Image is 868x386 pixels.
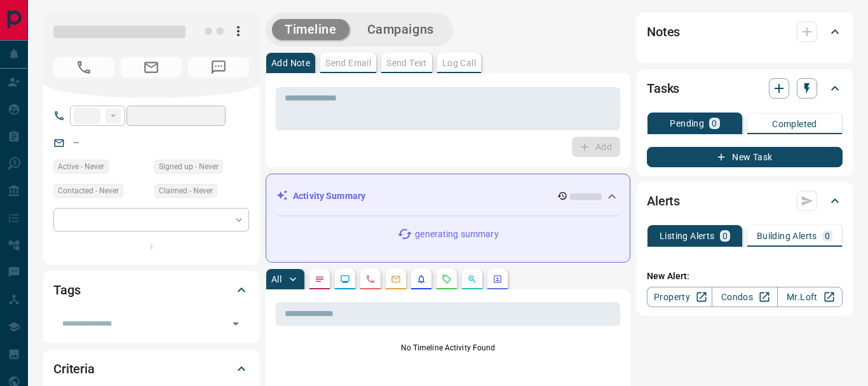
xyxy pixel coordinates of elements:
[467,274,477,284] svg: Opportunities
[777,287,843,307] a: Mr.Loft
[276,342,620,354] p: No Timeline Activity Found
[647,270,843,283] p: New Alert:
[757,231,817,240] p: Building Alerts
[647,287,712,307] a: Property
[159,184,213,197] span: Claimed - Never
[415,228,498,241] p: generating summary
[58,184,119,197] span: Contacted - Never
[647,17,843,47] div: Notes
[159,160,219,173] span: Signed up - Never
[53,359,95,379] h2: Criteria
[772,120,817,128] p: Completed
[53,275,249,305] div: Tags
[416,274,426,284] svg: Listing Alerts
[492,274,503,284] svg: Agent Actions
[121,57,182,78] span: No Email
[712,287,777,307] a: Condos
[272,19,349,40] button: Timeline
[670,119,704,128] p: Pending
[391,274,401,284] svg: Emails
[340,274,350,284] svg: Lead Browsing Activity
[442,274,452,284] svg: Requests
[227,315,245,333] button: Open
[188,57,249,78] span: No Number
[271,59,310,67] p: Add Note
[53,354,249,384] div: Criteria
[58,160,104,173] span: Active - Never
[647,73,843,104] div: Tasks
[365,274,376,284] svg: Calls
[53,280,80,300] h2: Tags
[647,191,680,211] h2: Alerts
[276,184,620,208] div: Activity Summary
[315,274,325,284] svg: Notes
[647,147,843,167] button: New Task
[647,78,679,99] h2: Tasks
[722,231,728,240] p: 0
[647,186,843,216] div: Alerts
[53,57,114,78] span: No Number
[271,275,281,284] p: All
[74,137,79,148] a: --
[293,190,365,203] p: Activity Summary
[712,119,717,128] p: 0
[355,19,447,40] button: Campaigns
[647,22,680,42] h2: Notes
[660,231,715,240] p: Listing Alerts
[825,231,830,240] p: 0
